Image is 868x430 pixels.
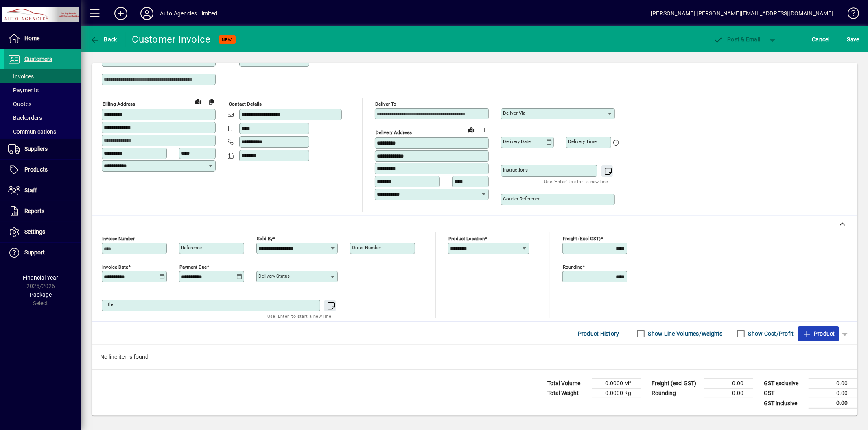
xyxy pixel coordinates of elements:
[8,87,39,93] span: Payments
[258,273,290,279] mat-label: Delivery status
[222,37,232,42] span: NEW
[747,330,794,338] label: Show Cost/Profit
[543,389,592,398] td: Total Weight
[798,326,839,341] button: Product
[24,56,52,62] span: Customers
[704,389,753,398] td: 0.00
[179,264,207,270] mat-label: Payment due
[544,177,608,186] mat-hint: Use 'Enter' to start a new line
[842,2,858,28] a: Knowledge Base
[30,291,52,298] span: Package
[102,264,128,270] mat-label: Invoice date
[543,379,592,389] td: Total Volume
[760,389,809,398] td: GST
[592,389,641,398] td: 0.0000 Kg
[709,32,765,47] button: Post & Email
[847,36,850,43] span: S
[478,124,491,137] button: Choose address
[88,32,119,47] button: Back
[647,379,704,389] td: Freight (excl GST)
[24,249,45,256] span: Support
[181,245,202,250] mat-label: Reference
[802,327,835,340] span: Product
[847,33,859,46] span: ave
[24,146,48,152] span: Suppliers
[132,33,211,46] div: Customer Invoice
[8,128,56,135] span: Communications
[24,166,48,173] span: Products
[104,302,113,307] mat-label: Title
[503,196,540,202] mat-label: Courier Reference
[4,125,81,139] a: Communications
[24,187,37,193] span: Staff
[651,7,833,20] div: [PERSON_NAME] [PERSON_NAME][EMAIL_ADDRESS][DOMAIN_NAME]
[90,36,117,43] span: Back
[24,208,44,214] span: Reports
[728,36,731,43] span: P
[267,311,331,321] mat-hint: Use 'Enter' to start a new line
[4,160,81,180] a: Products
[8,115,42,121] span: Backorders
[375,101,396,107] mat-label: Deliver To
[812,33,830,46] span: Cancel
[4,83,81,97] a: Payments
[108,6,134,21] button: Add
[809,389,857,398] td: 0.00
[81,32,126,47] app-page-header-button: Back
[563,236,601,241] mat-label: Freight (excl GST)
[503,139,531,144] mat-label: Delivery date
[4,180,81,201] a: Staff
[503,167,528,173] mat-label: Instructions
[647,389,704,398] td: Rounding
[647,330,723,338] label: Show Line Volumes/Weights
[8,73,34,80] span: Invoices
[4,243,81,263] a: Support
[704,379,753,389] td: 0.00
[205,95,218,108] button: Copy to Delivery address
[809,379,857,389] td: 0.00
[134,6,160,21] button: Profile
[503,110,525,116] mat-label: Deliver via
[592,379,641,389] td: 0.0000 M³
[4,28,81,49] a: Home
[4,139,81,159] a: Suppliers
[568,139,597,144] mat-label: Delivery time
[102,236,135,241] mat-label: Invoice number
[352,245,381,250] mat-label: Order number
[4,201,81,222] a: Reports
[465,123,478,136] a: View on map
[575,326,623,341] button: Product History
[8,101,31,107] span: Quotes
[713,36,761,43] span: ost & Email
[845,32,861,47] button: Save
[4,97,81,111] a: Quotes
[23,274,59,281] span: Financial Year
[192,95,205,108] a: View on map
[4,69,81,83] a: Invoices
[760,379,809,389] td: GST exclusive
[810,32,832,47] button: Cancel
[4,111,81,125] a: Backorders
[160,7,218,20] div: Auto Agencies Limited
[24,35,39,41] span: Home
[760,398,809,408] td: GST inclusive
[809,398,857,408] td: 0.00
[24,228,45,235] span: Settings
[448,236,485,241] mat-label: Product location
[257,236,273,241] mat-label: Sold by
[563,264,582,270] mat-label: Rounding
[4,222,81,242] a: Settings
[578,327,619,340] span: Product History
[92,345,857,369] div: No line items found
